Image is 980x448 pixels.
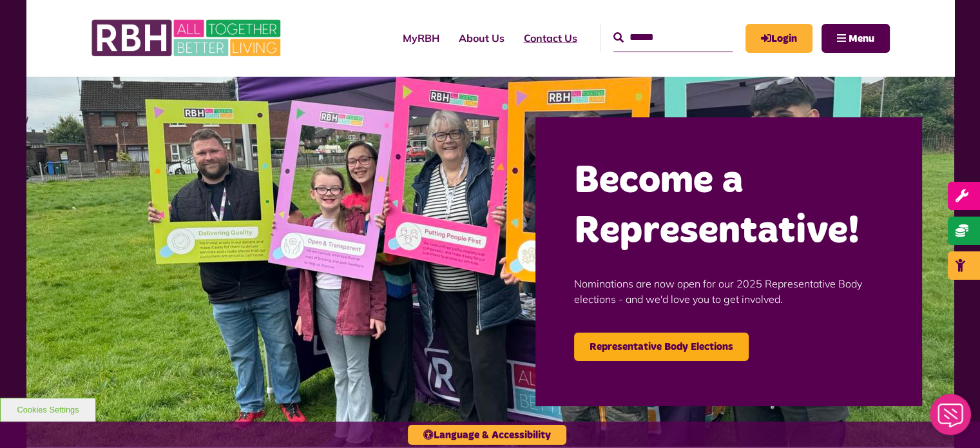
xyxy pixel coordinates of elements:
[26,76,954,447] img: Image (22)
[408,425,566,445] button: Language & Accessibility
[393,21,449,55] a: MyRBH
[849,34,874,44] span: Menu
[821,24,890,53] button: Navigation
[574,156,883,257] h2: Become a Representative!
[449,21,514,55] a: About Us
[574,333,749,361] a: Representative Body Elections
[745,24,812,53] a: MyRBH
[574,257,883,326] p: Nominations are now open for our 2025 Representative Body elections - and we'd love you to get in...
[922,390,980,448] iframe: Netcall Web Assistant for live chat
[514,21,587,55] a: Contact Us
[91,13,284,63] img: RBH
